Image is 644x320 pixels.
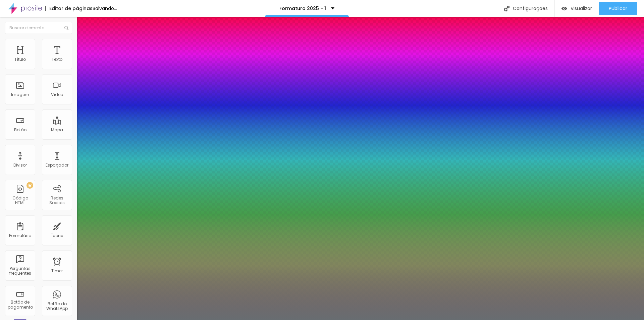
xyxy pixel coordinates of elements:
div: Perguntas frequentes [7,266,33,276]
div: Texto [52,57,62,62]
span: Publicar [609,6,627,11]
div: Editor de páginas [45,6,93,11]
div: Timer [51,269,63,273]
img: view-1.svg [561,6,567,11]
div: Redes Sociais [44,196,70,205]
div: Título [14,57,26,62]
div: Salvando... [93,6,117,11]
button: Publicar [599,2,637,15]
div: Vídeo [51,92,63,97]
div: Divisor [13,163,27,168]
div: Formulário [9,233,31,238]
button: Visualizar [555,2,599,15]
div: Código HTML [7,196,33,205]
div: Botão [14,128,26,132]
div: Espaçador [46,163,68,168]
p: Formatura 2025 - 1 [279,6,326,11]
div: Ícone [51,233,63,238]
img: Icone [504,6,509,11]
img: Icone [64,26,68,30]
div: Mapa [51,128,63,132]
div: Botão de pagamento [7,300,33,310]
div: Imagem [11,92,29,97]
input: Buscar elemento [5,22,72,34]
span: Visualizar [571,6,592,11]
div: Botão do WhatsApp [44,302,70,311]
